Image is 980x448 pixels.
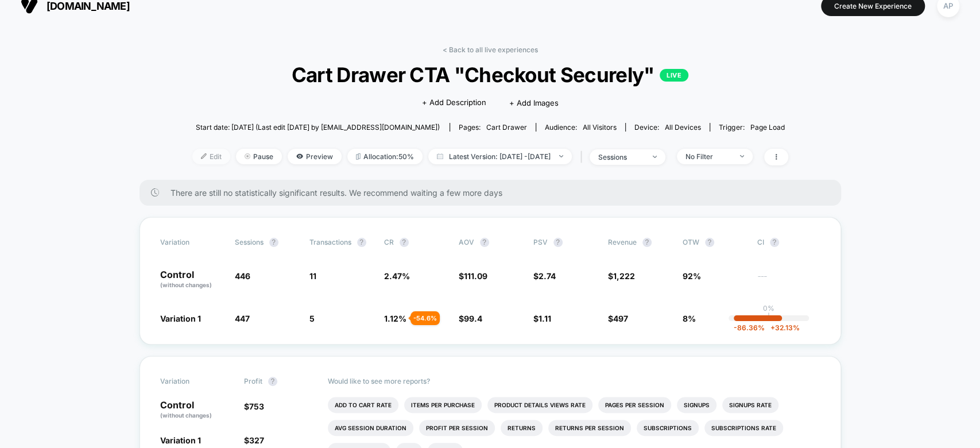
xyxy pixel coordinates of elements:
li: Pages Per Session [598,397,671,413]
span: + Add Description [421,97,486,109]
span: 447 [235,314,250,323]
span: 11 [309,271,316,281]
li: Signups [677,397,716,413]
li: Product Details Views Rate [487,397,592,413]
span: PSV [533,238,548,246]
li: Returns Per Session [548,420,631,436]
span: $ [608,314,628,323]
span: $ [459,271,487,281]
span: $ [533,271,556,281]
span: 327 [249,435,264,445]
span: 111.09 [464,271,487,281]
span: $ [244,401,264,411]
div: Trigger: [719,123,784,132]
span: 2.74 [539,271,556,281]
span: Variation [160,238,223,247]
span: There are still no statistically significant results. We recommend waiting a few more days [171,188,818,198]
span: Edit [192,149,230,164]
li: Subscriptions [637,420,699,436]
div: sessions [598,153,644,161]
span: Cart Drawer CTA "Checkout Securely" [222,63,758,87]
p: | [768,312,770,321]
span: cart drawer [486,123,527,132]
span: Device: [625,123,710,132]
span: $ [244,435,264,445]
span: Preview [288,149,342,164]
li: Profit Per Session [419,420,495,436]
span: Start date: [DATE] (Last edit [DATE] by [EMAIL_ADDRESS][DOMAIN_NAME]) [196,123,440,132]
li: Avg Session Duration [328,420,413,436]
li: Signups Rate [722,397,778,413]
span: all devices [665,123,701,132]
li: Add To Cart Rate [328,397,398,413]
span: All Visitors [583,123,617,132]
span: + [770,323,775,332]
span: Latest Version: [DATE] - [DATE] [428,149,572,164]
span: Page Load [750,123,784,132]
div: - 54.6 % [410,311,440,325]
div: Audience: [545,123,617,132]
button: ? [642,238,652,247]
span: Variation 1 [160,314,201,323]
span: Allocation: 50% [347,149,423,164]
button: ? [268,377,277,386]
div: No Filter [685,152,731,161]
span: OTW [683,238,746,247]
span: Transactions [309,238,351,246]
span: | [578,149,590,165]
span: 446 [235,271,250,281]
span: Variation 1 [160,435,201,445]
span: Pause [236,149,282,164]
a: < Back to all live experiences [443,45,538,54]
span: (without changes) [160,412,212,419]
span: 8% [683,314,696,323]
img: calendar [437,153,443,159]
li: Returns [501,420,543,436]
p: Would like to see more reports? [328,377,820,385]
button: ? [400,238,409,247]
p: Control [160,270,223,289]
li: Items Per Purchase [404,397,482,413]
img: end [653,156,657,158]
span: -86.36 % [734,323,765,332]
img: end [740,155,744,157]
span: 753 [249,401,264,411]
img: rebalance [356,153,361,160]
span: $ [533,314,551,323]
span: 497 [613,314,628,323]
button: ? [553,238,563,247]
p: 0% [763,304,774,312]
span: 32.13 % [765,323,800,332]
span: AOV [459,238,474,246]
span: --- [757,273,820,289]
span: 1.12 % [384,314,406,323]
span: Variation [160,377,223,386]
span: 2.47 % [384,271,410,281]
img: edit [201,153,207,159]
span: 1.11 [539,314,551,323]
span: 92% [683,271,701,281]
span: CI [757,238,820,247]
span: Sessions [235,238,264,246]
button: ? [770,238,779,247]
span: + Add Images [509,98,558,107]
li: Subscriptions Rate [704,420,783,436]
button: ? [269,238,278,247]
img: end [559,155,563,157]
button: ? [480,238,489,247]
span: (without changes) [160,281,212,288]
p: LIVE [660,69,688,82]
span: 1,222 [613,271,635,281]
span: 99.4 [464,314,482,323]
span: CR [384,238,394,246]
button: ? [705,238,714,247]
span: $ [608,271,635,281]
span: 5 [309,314,315,323]
span: $ [459,314,482,323]
div: Pages: [459,123,527,132]
button: ? [357,238,366,247]
p: Control [160,400,233,420]
span: Profit [244,377,262,385]
img: end [245,153,250,159]
span: Revenue [608,238,637,246]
